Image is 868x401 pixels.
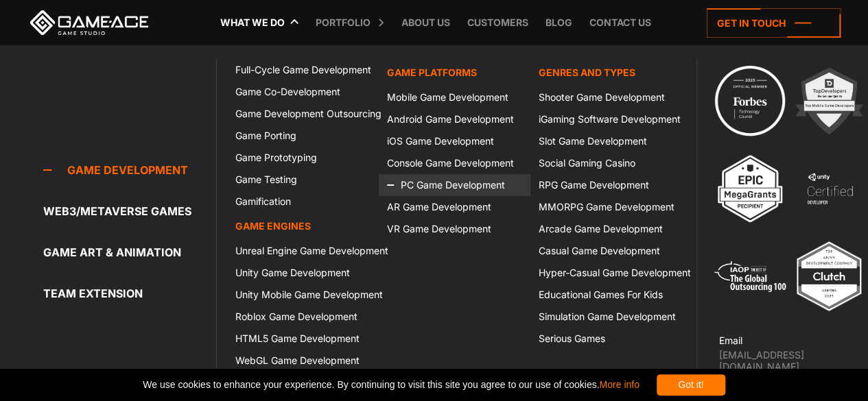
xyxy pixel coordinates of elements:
[227,81,379,103] a: Game Co-Development
[530,196,682,218] a: MMORPG Game Development
[43,197,216,225] a: Web3/Metaverse Games
[379,174,530,196] a: PC Game Development
[143,374,639,396] span: We use cookies to enhance your experience. By continuing to visit this site you agree to our use ...
[719,349,868,372] a: [EMAIL_ADDRESS][DOMAIN_NAME]
[227,284,379,306] a: Unity Mobile Game Development
[227,262,379,284] a: Unity Game Development
[712,151,788,226] img: 3
[227,125,379,147] a: Game Porting
[530,108,682,130] a: iGaming Software Development
[719,335,742,346] strong: Email
[530,262,682,284] a: Hyper-Casual Game Development
[227,59,379,81] a: Full-Cycle Game Development
[791,63,867,138] img: 2
[530,284,682,306] a: Educational Games For Kids
[379,59,530,86] a: Game platforms
[792,151,867,226] img: 4
[530,174,682,196] a: RPG Game Development
[43,239,216,266] a: Game Art & Animation
[657,374,725,396] div: Got it!
[227,328,379,350] a: HTML5 Game Development
[227,191,379,212] a: Gamification
[530,130,682,152] a: Slot Game Development
[530,86,682,108] a: Shooter Game Development
[227,350,379,372] a: WebGL Game Development
[791,239,867,314] img: Top ar vr development company gaming 2025 game ace
[227,147,379,169] a: Game Prototyping
[379,86,530,108] a: Mobile Game Development
[599,379,639,390] a: More info
[530,306,682,328] a: Simulation Game Development
[712,239,788,314] img: 5
[530,328,682,350] a: Serious Games
[227,240,379,262] a: Unreal Engine Game Development
[227,169,379,191] a: Game Testing
[43,156,216,184] a: Game development
[227,103,379,125] a: Game Development Outsourcing
[227,212,379,240] a: Game Engines
[530,59,682,86] a: Genres and Types
[530,152,682,174] a: Social Gaming Casino
[227,306,379,328] a: Roblox Game Development
[379,196,530,218] a: AR Game Development
[379,130,530,152] a: iOS Game Development
[379,108,530,130] a: Android Game Development
[530,218,682,240] a: Arcade Game Development
[712,63,788,138] img: Technology council badge program ace 2025 game ace
[379,152,530,174] a: Console Game Development
[379,218,530,240] a: VR Game Development
[707,8,841,38] a: Get in touch
[43,280,216,307] a: Team Extension
[530,240,682,262] a: Casual Game Development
